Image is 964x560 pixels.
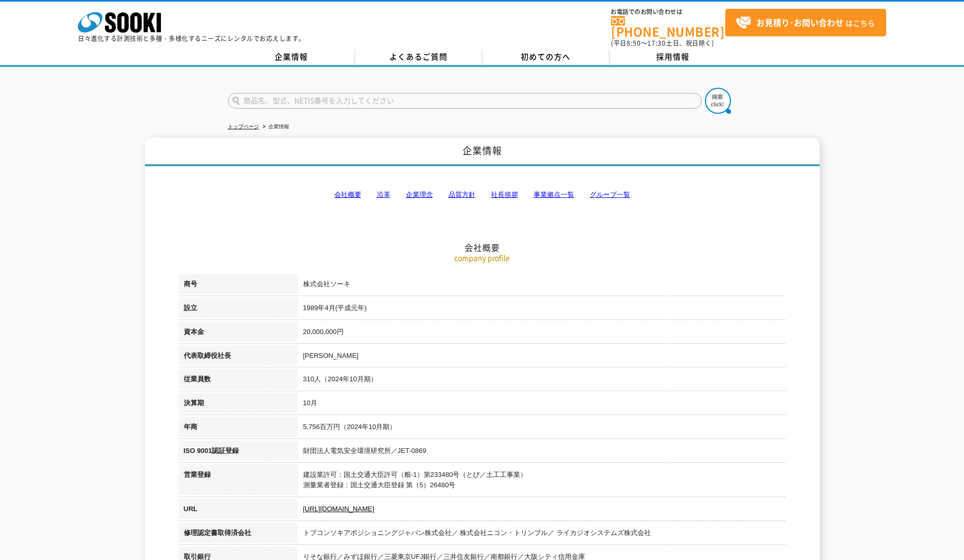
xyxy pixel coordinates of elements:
[179,252,786,263] p: company profile
[228,124,259,129] a: トップページ
[406,191,433,198] a: 企業理念
[179,393,298,417] th: 決算期
[725,9,886,36] a: お見積り･お問い合わせはこちら
[611,38,714,48] span: (平日 ～ 土日、祝日除く)
[179,274,298,298] th: 商号
[179,345,298,369] th: 代表取締役社長
[228,93,702,109] input: 商品名、型式、NETIS番号を入力してください
[534,191,574,198] a: 事業拠点一覧
[298,345,786,369] td: [PERSON_NAME]
[145,138,820,166] h1: 企業情報
[627,38,641,48] span: 8:50
[228,49,355,65] a: 企業情報
[179,417,298,441] th: 年商
[179,298,298,322] th: 設立
[611,16,725,37] a: [PHONE_NUMBER]
[609,49,737,65] a: 採用情報
[298,441,786,464] td: 財団法人電気安全環境研究所／JET-0869
[179,369,298,393] th: 従業員数
[491,191,518,198] a: 社長挨拶
[521,51,571,62] span: 初めての方へ
[355,49,482,65] a: よくあるご質問
[298,523,786,546] td: トプコンソキアポジショニングジャパン株式会社／ 株式会社ニコン・トリンブル／ ライカジオシステムズ株式会社
[377,191,390,198] a: 沿革
[736,15,875,31] span: はこちら
[303,505,374,513] a: [URL][DOMAIN_NAME]
[756,16,844,29] strong: お見積り･お問い合わせ
[298,464,786,499] td: 建設業許可：国土交通大臣許可（般-1）第233480号（とび／土工工事業） 測量業者登録：国土交通大臣登録 第（5）26480号
[611,9,725,15] span: お電話でのお問い合わせは
[647,38,666,48] span: 17:30
[705,88,731,114] img: btn_search.png
[298,298,786,322] td: 1989年4月(平成元年)
[298,274,786,298] td: 株式会社ソーキ
[298,322,786,345] td: 20,000,000円
[298,417,786,441] td: 5,756百万円（2024年10月期）
[179,464,298,499] th: 営業登録
[590,191,630,198] a: グループ一覧
[334,191,361,198] a: 会社概要
[179,499,298,523] th: URL
[298,393,786,417] td: 10月
[179,523,298,546] th: 修理認定書取得済会社
[298,369,786,393] td: 310人（2024年10月期）
[179,322,298,345] th: 資本金
[179,138,786,253] h2: 会社概要
[449,191,476,198] a: 品質方針
[482,49,609,65] a: 初めての方へ
[179,441,298,464] th: ISO 9001認証登録
[261,122,289,132] li: 企業情報
[78,35,305,42] p: 日々進化する計測技術と多種・多様化するニーズにレンタルでお応えします。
